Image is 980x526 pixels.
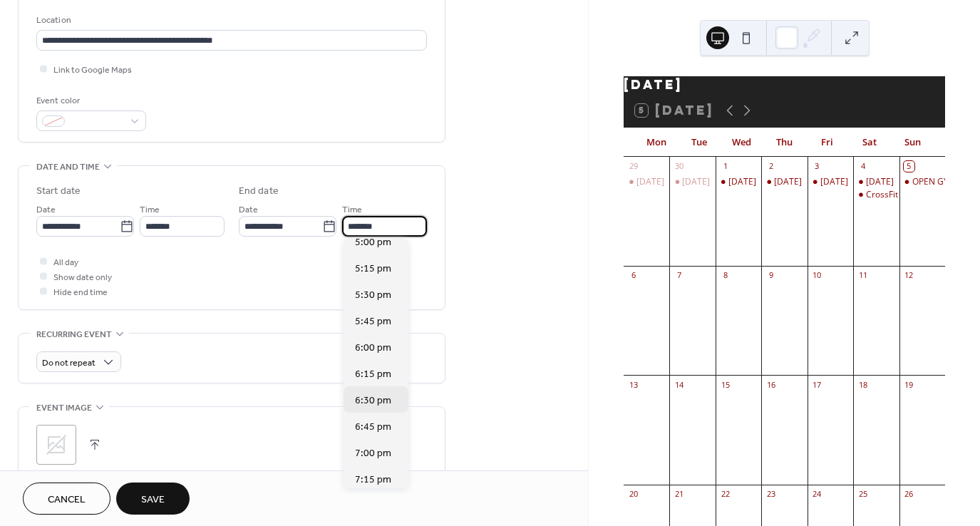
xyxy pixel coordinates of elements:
div: 19 [904,379,914,390]
span: All day [53,255,78,270]
span: Event image [36,401,92,416]
span: 7:00 pm [355,446,391,461]
div: [DATE] [682,176,710,188]
span: Date [36,202,56,217]
span: Date and time [36,160,100,175]
div: 6 [628,270,639,281]
div: Sat [848,128,891,157]
span: 5:00 pm [355,235,391,250]
div: [DATE] [728,176,756,188]
div: Location [36,13,424,28]
div: Fri [805,128,848,157]
div: 17 [812,379,822,390]
div: Monday 29 Sept [624,176,669,188]
div: 15 [720,379,731,390]
div: [DATE] [774,176,802,188]
div: [DATE] [624,76,945,93]
div: OPEN GYM 9 AM [912,176,979,188]
span: 5:15 pm [355,262,391,277]
div: 9 [765,270,776,281]
span: Hide end time [53,285,108,300]
div: Event color [36,93,143,108]
div: 24 [812,489,822,500]
div: 16 [765,379,776,390]
span: Do not repeat [42,355,96,371]
div: 1 [720,161,731,172]
div: 13 [628,379,639,390]
div: End date [239,184,279,199]
div: Thu [763,128,806,157]
div: 22 [720,489,731,500]
div: CrossFit Kids 10:30 AM [866,189,956,201]
div: 4 [857,161,868,172]
div: 20 [628,489,639,500]
span: Show date only [53,270,112,285]
div: 21 [674,489,684,500]
span: 6:45 pm [355,420,391,435]
div: [DATE] [820,176,848,188]
span: 5:45 pm [355,314,391,329]
div: 10 [812,270,822,281]
div: Mon [635,128,678,157]
span: 6:00 pm [355,341,391,356]
div: 14 [674,379,684,390]
span: Time [342,202,362,217]
div: 8 [720,270,731,281]
span: Date [239,202,258,217]
span: Time [140,202,160,217]
div: Thursday 2 Oct [761,176,807,188]
button: Cancel [23,483,110,515]
div: 25 [857,489,868,500]
div: 18 [857,379,868,390]
div: Start date [36,184,81,199]
div: ; [36,425,76,465]
div: Wednesday 1 Oct [716,176,761,188]
div: Sun [891,128,934,157]
div: Tue [678,128,721,157]
div: OPEN GYM 9 AM [899,176,945,188]
div: Tuesday 30 Sept [669,176,715,188]
div: 3 [812,161,822,172]
span: Link to Google Maps [53,63,132,78]
span: Recurring event [36,327,112,342]
div: 11 [857,270,868,281]
div: Wed [721,128,763,157]
span: Save [141,493,165,507]
div: CrossFit Kids 10:30 AM [853,189,899,201]
span: 6:15 pm [355,367,391,382]
div: [DATE] [636,176,664,188]
div: 23 [765,489,776,500]
span: 5:30 pm [355,288,391,303]
button: Save [116,483,190,515]
div: Friday 3 Oct [808,176,853,188]
span: 6:30 pm [355,393,391,408]
div: 2 [765,161,776,172]
div: [DATE] [866,176,894,188]
div: 12 [904,270,914,281]
span: Cancel [48,493,86,507]
span: 7:15 pm [355,473,391,488]
div: 7 [674,270,684,281]
div: 26 [904,489,914,500]
div: 30 [674,161,684,172]
div: 29 [628,161,639,172]
div: 5 [904,161,914,172]
div: Saturday 4 Oct [853,176,899,188]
